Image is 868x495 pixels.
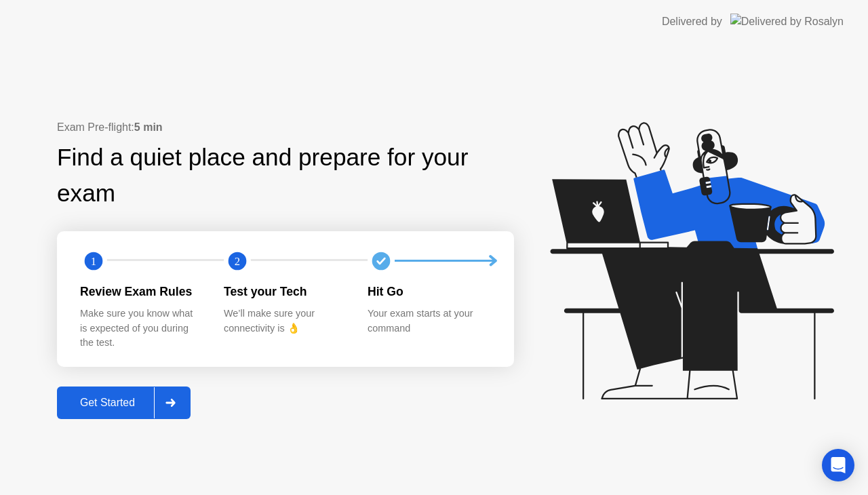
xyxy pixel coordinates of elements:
div: Find a quiet place and prepare for your exam [57,140,514,212]
div: Exam Pre-flight: [57,119,514,136]
div: Test your Tech [224,283,346,300]
b: 5 min [134,121,163,133]
div: Delivered by [662,14,722,30]
div: We’ll make sure your connectivity is 👌 [224,306,346,336]
div: Review Exam Rules [80,283,202,300]
button: Get Started [57,387,191,419]
div: Your exam starts at your command [368,306,490,336]
img: Delivered by Rosalyn [730,14,844,29]
div: Open Intercom Messenger [822,449,854,481]
div: Get Started [61,397,154,409]
div: Hit Go [368,283,490,300]
text: 2 [235,254,240,267]
text: 1 [91,254,96,267]
div: Make sure you know what is expected of you during the test. [80,306,202,351]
